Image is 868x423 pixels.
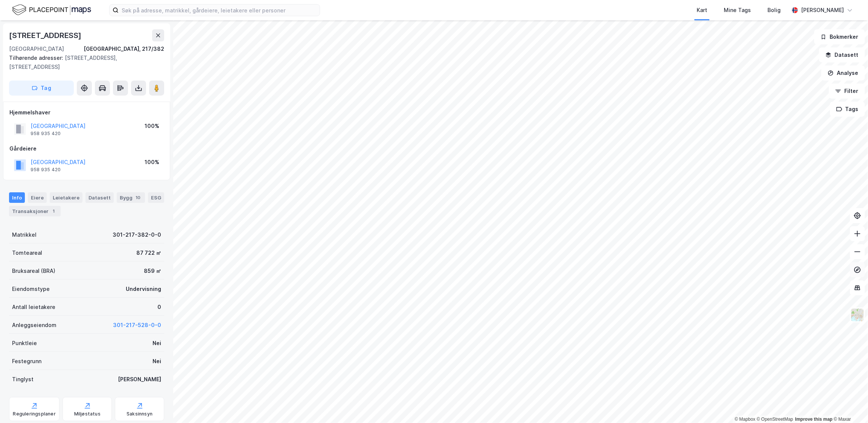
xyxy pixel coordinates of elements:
button: Analyse [821,65,865,81]
a: OpenStreetMap [757,417,793,422]
div: Kontrollprogram for chat [830,387,868,423]
div: Bruksareal (BRA) [12,266,55,275]
div: Tinglyst [12,375,34,384]
button: Bokmerker [814,29,865,44]
input: Søk på adresse, matrikkel, gårdeiere, leietakere eller personer [119,5,320,16]
a: Improve this map [795,417,833,422]
div: 301-217-382-0-0 [113,230,161,239]
button: Tags [830,102,865,117]
div: [STREET_ADDRESS] [9,29,83,41]
div: Anleggseiendom [12,321,56,330]
div: Kart [697,6,707,15]
div: Antall leietakere [12,303,55,312]
div: Reguleringsplaner [13,411,56,417]
div: Matrikkel [12,230,37,239]
iframe: Chat Widget [830,387,868,423]
div: Eiere [28,192,47,203]
div: Nei [153,339,161,348]
div: Bygg [117,192,145,203]
button: Tag [9,81,74,96]
div: Saksinnsyn [127,411,153,417]
div: [GEOGRAPHIC_DATA] [9,44,64,53]
div: Mine Tags [724,6,751,15]
div: 1 [50,207,58,215]
div: Undervisning [126,285,161,294]
a: Mapbox [735,417,755,422]
div: Tomteareal [12,248,42,257]
div: 10 [134,194,142,201]
div: 859 ㎡ [144,266,161,275]
button: Datasett [819,47,865,62]
span: Tilhørende adresser: [9,55,65,61]
div: 87 722 ㎡ [136,248,161,257]
div: ESG [148,192,164,203]
img: Z [850,308,865,322]
div: Punktleie [12,339,37,348]
button: 301-217-528-0-0 [113,321,161,330]
div: Nei [153,357,161,366]
div: Festegrunn [12,357,41,366]
div: Eiendomstype [12,285,50,294]
div: 100% [145,122,159,131]
div: Leietakere [50,192,82,203]
div: [PERSON_NAME] [801,6,844,15]
div: Bolig [767,6,781,15]
div: Miljøstatus [74,411,101,417]
div: 958 935 420 [31,131,61,137]
div: 0 [157,303,161,312]
div: Hjemmelshaver [9,108,164,117]
div: Info [9,192,25,203]
div: [STREET_ADDRESS], [STREET_ADDRESS] [9,53,158,72]
button: Filter [829,84,865,99]
div: Datasett [85,192,114,203]
div: Gårdeiere [9,144,164,153]
div: Transaksjoner [9,206,61,216]
div: [GEOGRAPHIC_DATA], 217/382 [84,44,164,53]
div: 958 935 420 [31,167,61,173]
div: 100% [145,158,159,167]
div: [PERSON_NAME] [118,375,161,384]
img: logo.f888ab2527a4732fd821a326f86c7f29.svg [12,3,91,17]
